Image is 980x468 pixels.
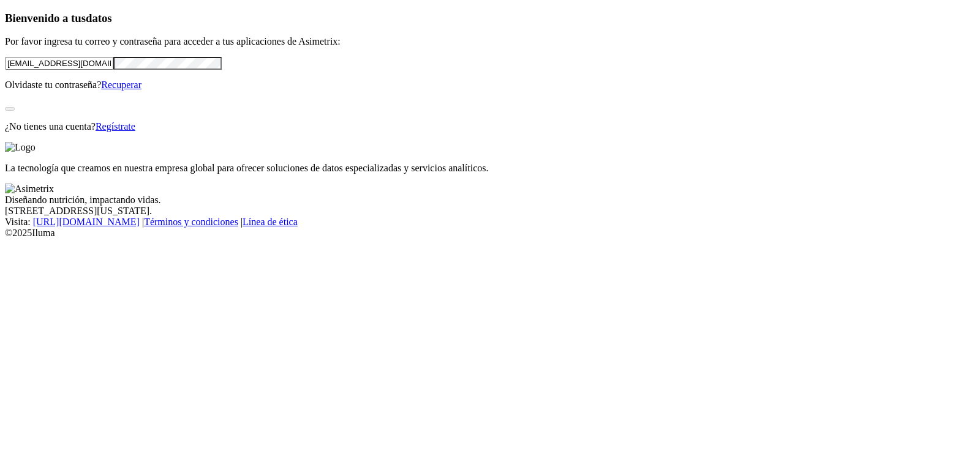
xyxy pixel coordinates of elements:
a: Recuperar [101,80,141,90]
div: Diseñando nutrición, impactando vidas. [5,195,975,206]
div: [STREET_ADDRESS][US_STATE]. [5,206,975,217]
div: Visita : | | [5,217,975,228]
p: ¿No tienes una cuenta? [5,121,975,132]
input: Tu correo [5,57,113,70]
a: [URL][DOMAIN_NAME] [33,217,140,227]
p: Por favor ingresa tu correo y contraseña para acceder a tus aplicaciones de Asimetrix: [5,36,975,47]
h3: Bienvenido a tus [5,12,975,25]
span: datos [86,12,112,24]
a: Términos y condiciones [144,217,238,227]
a: Línea de ética [243,217,298,227]
div: © 2025 Iluma [5,228,975,239]
img: Logo [5,142,36,153]
p: La tecnología que creamos en nuestra empresa global para ofrecer soluciones de datos especializad... [5,163,975,174]
a: Regístrate [96,121,135,132]
p: Olvidaste tu contraseña? [5,80,975,91]
img: Asimetrix [5,184,54,195]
